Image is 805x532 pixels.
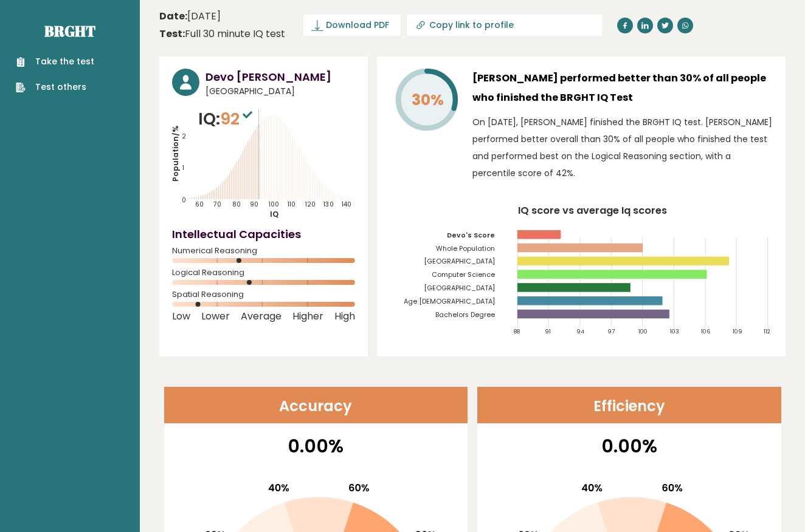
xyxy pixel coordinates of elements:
h3: [PERSON_NAME] performed better than 30% of all people who finished the BRGHT IQ Test [472,69,773,107]
tspan: 97 [607,327,615,335]
tspan: Devo's Score [447,231,495,240]
tspan: IQ [270,210,278,220]
p: 0.00% [485,432,773,460]
tspan: 120 [305,200,316,209]
p: IQ: [198,107,255,131]
tspan: Population/% [170,126,181,182]
tspan: 110 [288,200,295,209]
span: Logical Reasoning [172,270,355,275]
tspan: 60 [195,200,204,209]
tspan: Computer Science [432,270,495,279]
b: Test: [159,27,185,41]
tspan: 103 [670,327,679,335]
tspan: 88 [514,327,520,335]
div: Full 30 minute IQ test [159,27,285,41]
tspan: 80 [232,200,241,209]
span: Download PDF [326,19,389,32]
span: Spatial Reasoning [172,292,355,297]
tspan: Age [DEMOGRAPHIC_DATA] [404,297,495,306]
header: Accuracy [164,387,468,423]
tspan: 90 [250,200,258,209]
a: Take the test [16,55,94,68]
span: 92 [220,107,255,130]
tspan: Bachelors Degree [435,310,495,319]
time: [DATE] [159,9,221,24]
b: Date: [159,9,187,23]
a: Test others [16,81,94,94]
a: Brght [44,21,95,41]
tspan: 0 [182,196,186,205]
tspan: 130 [323,200,334,209]
tspan: 100 [269,200,279,209]
span: Numerical Reasoning [172,248,355,253]
tspan: [GEOGRAPHIC_DATA] [424,257,495,266]
span: Lower [201,314,230,319]
tspan: 109 [733,327,742,335]
tspan: 94 [576,327,584,335]
span: [GEOGRAPHIC_DATA] [206,85,355,98]
span: Low [172,314,190,319]
tspan: 70 [213,200,221,209]
tspan: 30% [412,89,444,111]
tspan: 1 [182,163,184,172]
tspan: 91 [545,327,551,335]
tspan: Whole Population [436,244,495,253]
tspan: [GEOGRAPHIC_DATA] [424,284,495,293]
span: High [334,314,355,319]
p: On [DATE], [PERSON_NAME] finished the BRGHT IQ test. [PERSON_NAME] performed better overall than ... [472,114,773,182]
header: Efficiency [477,387,781,423]
tspan: 106 [702,327,711,335]
h3: Devo [PERSON_NAME] [206,69,355,85]
tspan: 112 [764,327,771,335]
span: Average [241,314,282,319]
tspan: 2 [182,132,186,141]
a: Download PDF [303,15,401,36]
tspan: 100 [639,327,648,335]
p: 0.00% [172,432,460,460]
tspan: 140 [342,200,351,209]
h4: Intellectual Capacities [172,226,355,242]
span: Higher [292,314,323,319]
tspan: IQ score vs average Iq scores [518,203,667,217]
